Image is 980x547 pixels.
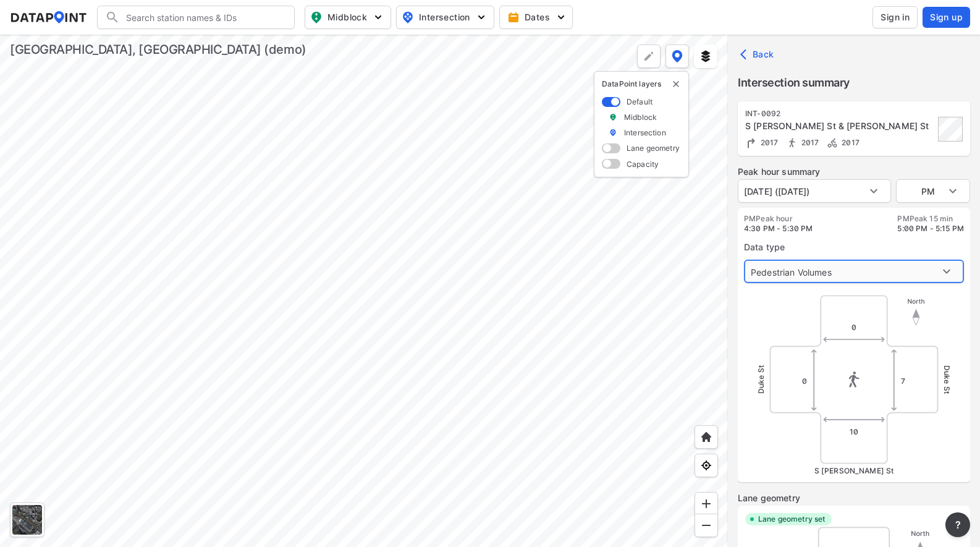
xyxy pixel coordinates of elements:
img: marker_Intersection.6861001b.svg [609,127,617,138]
label: Lane geometry [627,143,680,153]
img: close-external-leyer.3061a1c7.svg [671,79,681,89]
img: 5YPKRKmlfpI5mqlR8AD95paCi+0kK1fRFDJSaMmawlwaeJcJwk9O2fotCW5ve9gAAAAASUVORK5CYII= [555,11,567,23]
button: Back [738,45,779,64]
img: MAAAAAElFTkSuQmCC [700,519,712,532]
span: 2017 [838,138,860,147]
span: Sign up [930,11,963,23]
input: Search [120,7,287,27]
span: 2017 [758,138,779,147]
span: Duke St [756,365,766,394]
img: 5YPKRKmlfpI5mqlR8AD95paCi+0kK1fRFDJSaMmawlwaeJcJwk9O2fotCW5ve9gAAAAASUVORK5CYII= [475,11,488,23]
div: Toggle basemap [10,502,44,537]
label: PM Peak 15 min [897,214,964,224]
img: Bicycle count [826,137,838,149]
label: Capacity [627,159,659,169]
span: Midblock [310,10,383,25]
span: Dates [510,11,565,23]
div: [DATE] ([DATE]) [738,179,891,203]
div: View my location [695,454,718,477]
img: +Dz8AAAAASUVORK5CYII= [643,50,655,62]
img: Turning count [745,137,758,149]
span: Back [743,48,774,61]
div: Home [695,425,718,449]
a: Sign in [870,6,920,28]
span: Duke St [942,365,952,394]
div: Zoom out [695,514,718,537]
span: 4:30 PM - 5:30 PM [744,224,813,233]
img: data-point-layers.37681fc9.svg [672,50,683,62]
label: Peak hour summary [738,166,970,178]
div: INT-0092 [745,109,934,119]
span: 2017 [798,138,819,147]
span: ? [953,517,963,532]
button: Midblock [305,6,391,29]
label: PM Peak hour [744,214,813,224]
img: layers.ee07997e.svg [699,50,712,62]
button: External layers [694,45,717,68]
a: Sign up [920,7,970,28]
button: delete [671,79,681,89]
button: Sign in [872,6,918,28]
label: Intersection summary [738,74,970,91]
button: more [945,512,970,537]
button: DataPoint layers [665,45,689,68]
div: [GEOGRAPHIC_DATA], [GEOGRAPHIC_DATA] (demo) [10,41,306,58]
div: S Pickett St & Duke St [745,120,934,132]
div: Pedestrian Volumes [744,260,964,283]
label: Intersection [624,127,666,138]
span: Intersection [402,10,486,25]
span: 5:00 PM - 5:15 PM [897,224,964,233]
img: Pedestrian count [786,137,798,149]
span: Sign in [881,11,910,23]
button: Dates [499,6,573,29]
label: Lane geometry [738,492,970,504]
label: Midblock [624,112,657,122]
button: Sign up [923,7,970,28]
img: zeq5HYn9AnE9l6UmnFLPAAAAAElFTkSuQmCC [700,459,712,472]
img: calendar-gold.39a51dde.svg [507,11,520,23]
img: marker_Midblock.5ba75e30.svg [609,112,617,122]
label: Lane geometry set [758,514,826,524]
div: Zoom in [695,492,718,515]
div: Polygon tool [637,45,661,68]
button: Intersection [396,6,494,29]
img: ZvzfEJKXnyWIrJytrsY285QMwk63cM6Drc+sIAAAAASUVORK5CYII= [700,498,712,510]
label: Default [627,96,653,107]
p: DataPoint layers [602,79,681,89]
img: dataPointLogo.9353c09d.svg [10,11,87,23]
img: map_pin_int.54838e6b.svg [400,10,415,25]
div: PM [896,179,970,203]
img: 5YPKRKmlfpI5mqlR8AD95paCi+0kK1fRFDJSaMmawlwaeJcJwk9O2fotCW5ve9gAAAAASUVORK5CYII= [372,11,384,23]
img: map_pin_mid.602f9df1.svg [309,10,324,25]
label: Data type [744,241,964,253]
img: +XpAUvaXAN7GudzAAAAAElFTkSuQmCC [700,431,712,443]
